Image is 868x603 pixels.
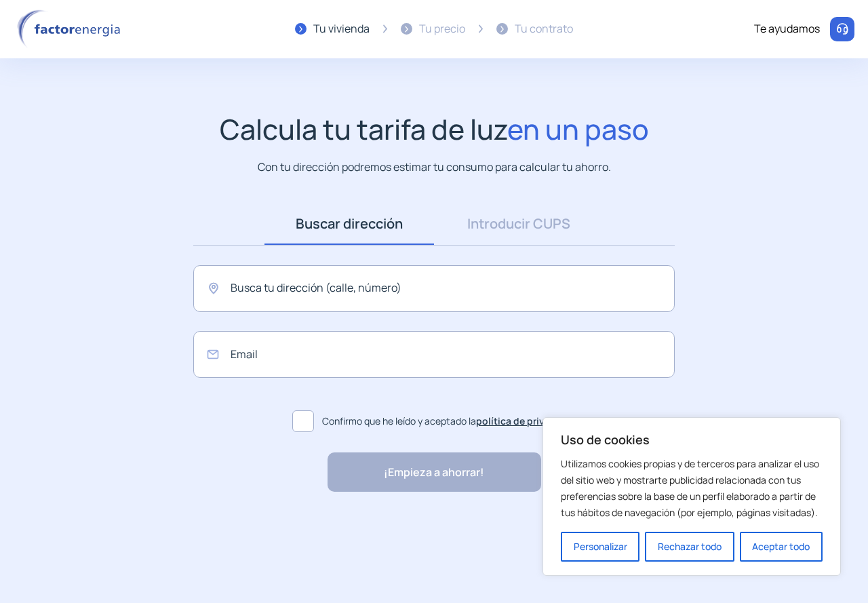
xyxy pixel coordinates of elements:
div: Uso de cookies [542,417,841,576]
img: logo factor [14,9,129,49]
a: política de privacidad [476,414,576,427]
div: Tu vivienda [313,20,370,38]
button: Aceptar todo [740,532,823,562]
div: Tu precio [419,20,465,38]
img: llamar [835,22,849,36]
div: Te ayudamos [754,20,820,38]
p: Con tu dirección podremos estimar tu consumo para calcular tu ahorro. [258,159,611,176]
a: Introducir CUPS [434,203,604,245]
h1: Calcula tu tarifa de luz [220,113,649,146]
a: Buscar dirección [264,203,434,245]
span: Confirmo que he leído y aceptado la [322,414,576,429]
button: Rechazar todo [645,532,734,562]
div: Tu contrato [515,20,573,38]
p: Utilizamos cookies propias y de terceros para analizar el uso del sitio web y mostrarte publicida... [561,456,823,521]
button: Personalizar [561,532,639,562]
span: en un paso [507,110,649,148]
p: Uso de cookies [561,431,823,448]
